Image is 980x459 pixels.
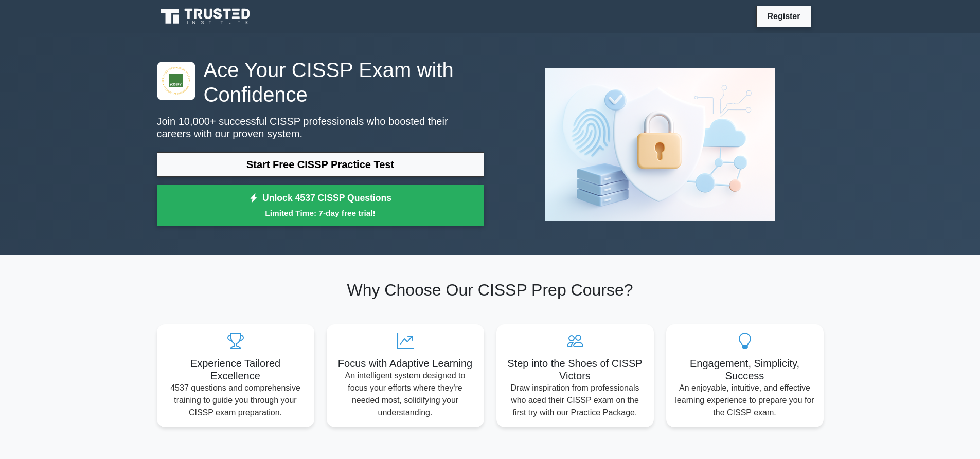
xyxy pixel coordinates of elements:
[157,280,824,300] h2: Why Choose Our CISSP Prep Course?
[761,10,806,23] a: Register
[157,185,484,226] a: Unlock 4537 CISSP QuestionsLimited Time: 7-day free trial!
[537,60,783,229] img: CISSP Preview
[674,357,815,382] h5: Engagement, Simplicity, Success
[157,152,484,177] a: Start Free CISSP Practice Test
[335,370,476,419] p: An intelligent system designed to focus your efforts where they're needed most, solidifying your ...
[505,382,646,419] p: Draw inspiration from professionals who aced their CISSP exam on the first try with our Practice ...
[170,207,471,219] small: Limited Time: 7-day free trial!
[165,382,306,419] p: 4537 questions and comprehensive training to guide you through your CISSP exam preparation.
[157,115,484,140] p: Join 10,000+ successful CISSP professionals who boosted their careers with our proven system.
[505,357,646,382] h5: Step into the Shoes of CISSP Victors
[165,357,306,382] h5: Experience Tailored Excellence
[335,357,476,370] h5: Focus with Adaptive Learning
[674,382,815,419] p: An enjoyable, intuitive, and effective learning experience to prepare you for the CISSP exam.
[157,58,484,107] h1: Ace Your CISSP Exam with Confidence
